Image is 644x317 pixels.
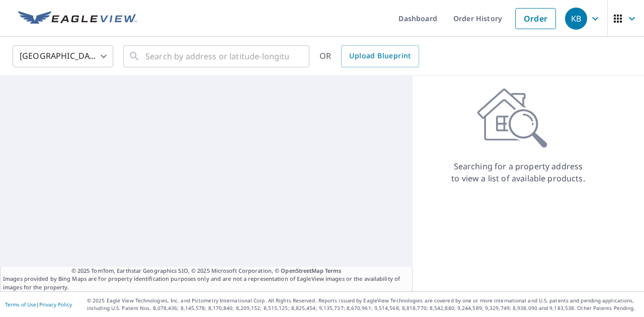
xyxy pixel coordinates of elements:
p: | [5,301,72,307]
input: Search by address or latitude-longitude [145,42,289,70]
a: OpenStreetMap [281,267,323,274]
a: Order [515,8,556,29]
div: KB [565,8,587,30]
a: Terms [325,267,342,274]
img: EV Logo [18,11,137,26]
div: OR [319,45,419,67]
a: Upload Blueprint [341,45,419,67]
p: © 2025 Eagle View Technologies, Inc. and Pictometry International Corp. All Rights Reserved. Repo... [87,297,639,312]
a: Terms of Use [5,301,36,308]
span: © 2025 TomTom, Earthstar Geographics SIO, © 2025 Microsoft Corporation, © [71,267,342,275]
span: Upload Blueprint [349,50,411,62]
p: Searching for a property address to view a list of available products. [451,160,586,184]
div: [GEOGRAPHIC_DATA] [13,42,113,70]
a: Privacy Policy [39,301,72,308]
